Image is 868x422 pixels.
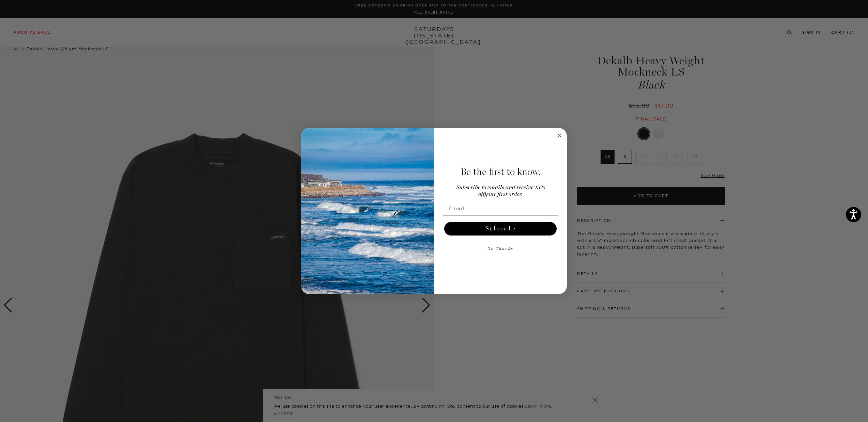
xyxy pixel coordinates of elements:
span: off [478,192,484,197]
img: 125c788d-000d-4f3e-b05a-1b92b2a23ec9.jpeg [301,128,434,294]
span: your first order. [484,192,523,197]
input: Email [443,201,558,215]
button: No Thanks [443,242,558,256]
span: Subscribe to emails and receive 15% [456,185,545,191]
button: Subscribe [444,222,557,236]
span: Be the first to know. [461,166,541,178]
button: Close dialog [555,131,563,140]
